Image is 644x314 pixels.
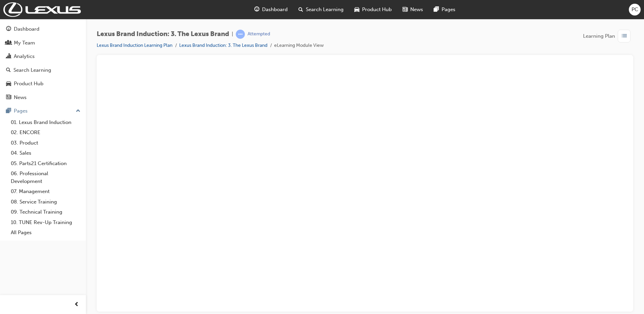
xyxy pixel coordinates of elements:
[6,40,11,46] span: people-icon
[3,77,83,90] a: Product Hub
[3,105,83,117] button: Pages
[8,138,83,148] a: 03. Product
[249,3,293,17] a: guage-iconDashboard
[274,42,324,50] li: eLearning Module View
[8,168,83,186] a: 06. Professional Development
[8,217,83,228] a: 10. TUNE Rev-Up Training
[354,5,359,14] span: car-icon
[8,197,83,207] a: 08. Service Training
[8,186,83,197] a: 07. Management
[6,26,11,32] span: guage-icon
[397,3,428,17] a: news-iconNews
[434,5,439,14] span: pages-icon
[583,30,633,42] button: Learning Plan
[6,108,11,114] span: pages-icon
[293,3,349,17] a: search-iconSearch Learning
[6,67,11,73] span: search-icon
[8,227,83,238] a: All Pages
[254,5,259,14] span: guage-icon
[8,117,83,128] a: 01. Lexus Brand Induction
[179,42,267,48] a: Lexus Brand Induction: 3. The Lexus Brand
[8,158,83,169] a: 05. Parts21 Certification
[74,301,79,309] span: prev-icon
[3,50,83,63] a: Analytics
[362,6,392,13] span: Product Hub
[262,6,288,13] span: Dashboard
[14,25,39,33] div: Dashboard
[442,6,455,13] span: Pages
[298,5,303,14] span: search-icon
[14,53,35,60] div: Analytics
[8,127,83,138] a: 02. ENCORE
[3,37,83,49] a: My Team
[14,94,27,101] div: News
[97,42,172,48] a: Lexus Brand Induction Learning Plan
[349,3,397,17] a: car-iconProduct Hub
[632,6,638,13] span: PC
[3,64,83,76] a: Search Learning
[3,22,83,105] button: DashboardMy TeamAnalyticsSearch LearningProduct HubNews
[3,2,81,17] img: Trak
[97,30,229,38] span: Lexus Brand Induction: 3. The Lexus Brand
[6,95,11,101] span: news-icon
[306,6,344,13] span: Search Learning
[583,32,615,40] span: Learning Plan
[622,32,627,40] span: list-icon
[8,148,83,158] a: 04. Sales
[410,6,423,13] span: News
[232,30,233,38] span: |
[428,3,461,17] a: pages-iconPages
[13,66,51,74] div: Search Learning
[402,5,408,14] span: news-icon
[8,207,83,217] a: 09. Technical Training
[6,81,11,87] span: car-icon
[76,107,80,116] span: up-icon
[236,30,245,39] span: learningRecordVerb_ATTEMPT-icon
[14,39,35,47] div: My Team
[3,23,83,35] a: Dashboard
[14,80,43,88] div: Product Hub
[629,4,641,15] button: PC
[248,31,270,37] div: Attempted
[3,91,83,104] a: News
[6,54,11,60] span: chart-icon
[14,107,28,115] div: Pages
